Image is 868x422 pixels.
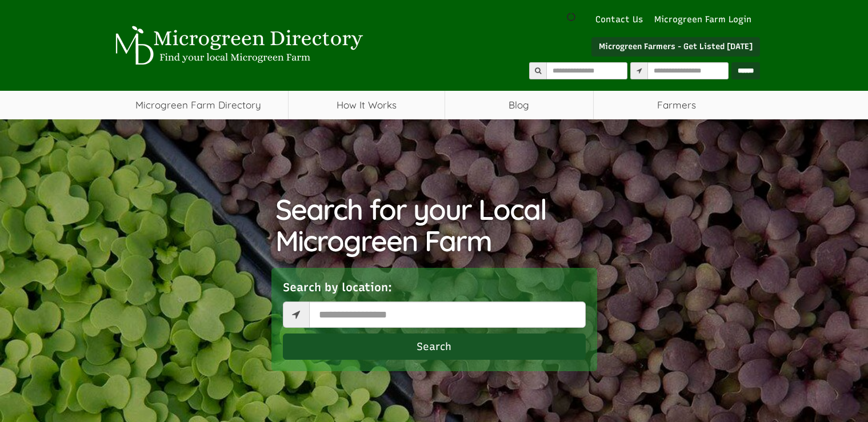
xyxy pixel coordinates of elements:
[445,91,593,119] a: Blog
[591,37,760,57] a: Microgreen Farmers - Get Listed [DATE]
[109,91,289,119] a: Microgreen Farm Directory
[283,279,392,296] label: Search by location:
[654,14,757,26] a: Microgreen Farm Login
[289,91,445,119] a: How It Works
[283,333,586,360] button: Search
[275,194,593,256] h1: Search for your Local Microgreen Farm
[594,91,760,119] span: Farmers
[109,26,366,66] img: Microgreen Directory
[590,14,649,26] a: Contact Us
